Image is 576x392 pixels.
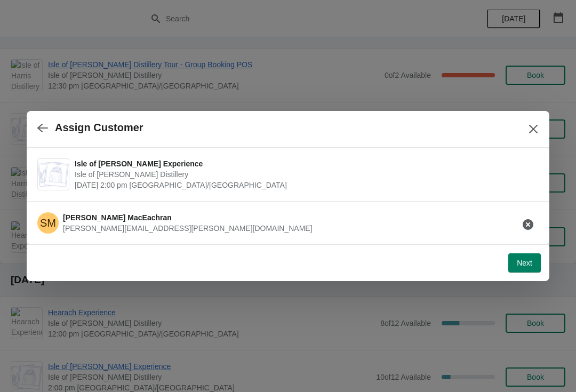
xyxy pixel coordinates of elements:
span: [PERSON_NAME][EMAIL_ADDRESS][PERSON_NAME][DOMAIN_NAME] [63,224,313,233]
text: SM [40,217,56,229]
img: Isle of Harris Gin Experience | Isle of Harris Distillery | October 15 | 2:00 pm Europe/London [38,162,69,187]
button: Next [508,253,541,273]
h2: Assign Customer [55,122,143,134]
span: Isle of [PERSON_NAME] Distillery [75,169,533,180]
span: [DATE] 2:00 pm [GEOGRAPHIC_DATA]/[GEOGRAPHIC_DATA] [75,180,533,190]
span: [PERSON_NAME] MacEachran [63,213,172,222]
span: Isle of [PERSON_NAME] Experience [75,158,533,169]
span: Next [517,259,532,267]
button: Close [524,119,543,139]
span: Stella [37,212,59,234]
